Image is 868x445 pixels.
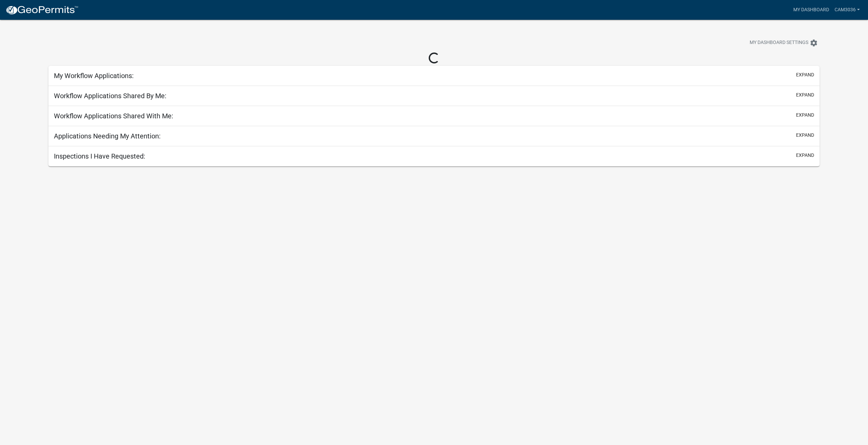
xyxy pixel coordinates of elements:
[796,132,814,139] button: expand
[796,71,814,78] button: expand
[54,92,166,100] h5: Workflow Applications Shared By Me:
[796,91,814,99] button: expand
[744,36,823,49] button: My Dashboard Settingssettings
[832,3,863,16] a: Cam3036
[54,152,145,160] h5: Inspections I Have Requested:
[54,132,161,140] h5: Applications Needing My Attention:
[54,72,134,80] h5: My Workflow Applications:
[810,39,818,47] i: settings
[750,39,808,47] span: My Dashboard Settings
[796,152,814,159] button: expand
[54,112,173,120] h5: Workflow Applications Shared With Me:
[791,3,832,16] a: My Dashboard
[796,112,814,119] button: expand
